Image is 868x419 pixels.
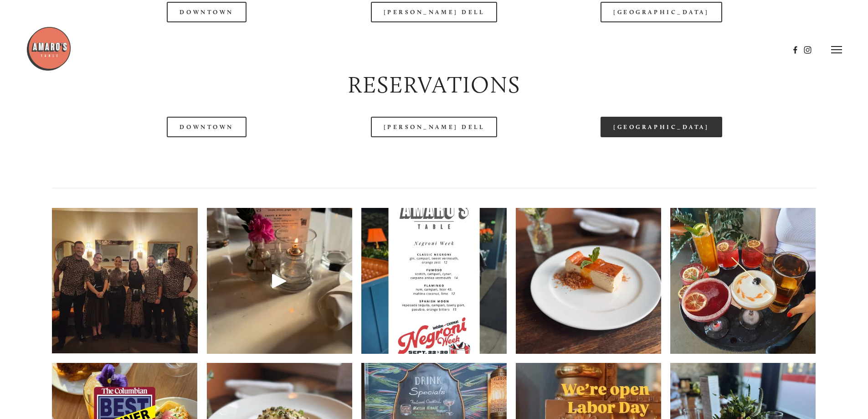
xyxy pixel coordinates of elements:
[26,26,72,72] img: Amaro's Table
[167,117,246,137] a: Downtown
[516,184,661,378] img: Get cozy with our new seasonal menu, available everywhere 🍂 we&rsquo;re curious &mdash; which dis...
[670,187,816,375] img: Something for everyone 🙌
[601,117,722,137] a: [GEOGRAPHIC_DATA]
[371,117,498,137] a: [PERSON_NAME] Dell
[28,208,221,353] img: In Castle Rock, there&rsquo;s a Saturday night tradition amongst the team &mdash; only this week ...
[361,184,507,378] img: Join us for Negroni Week! Each location is featuring their own unique specials ✨ runs through Sun...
